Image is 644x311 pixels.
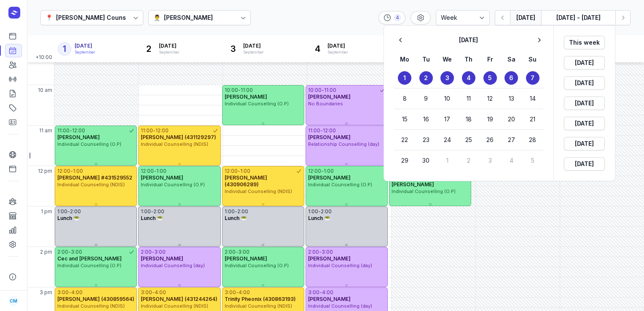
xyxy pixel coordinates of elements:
button: 7 [526,71,539,85]
div: Su [522,54,543,64]
button: 17 [440,113,454,126]
button: 15 [398,113,411,126]
time: 11 [467,94,471,103]
time: 15 [402,115,408,123]
button: [DATE] [564,97,605,110]
time: 2 [467,156,470,165]
div: Fr [479,54,501,64]
time: 10 [444,94,450,103]
time: 12 [487,94,493,103]
time: 16 [423,115,429,123]
button: 29 [398,154,411,167]
button: 18 [462,113,475,126]
time: 3 [445,74,449,82]
button: 23 [419,133,433,147]
time: 1 [403,74,406,82]
time: 5 [531,156,534,165]
time: 18 [466,115,472,123]
button: 3 [440,71,454,85]
time: 27 [508,136,515,144]
time: 3 [488,156,492,165]
button: 25 [462,133,475,147]
time: 30 [422,156,429,165]
button: [DATE] [564,137,605,150]
span: [DATE] [569,98,600,108]
div: Th [458,54,480,64]
button: 27 [504,133,518,147]
time: 1 [446,156,448,165]
time: 6 [509,74,513,82]
time: 4 [467,74,471,82]
button: 3 [483,154,497,167]
button: 4 [504,154,518,167]
time: 2 [424,74,428,82]
button: This week [564,36,605,49]
button: 20 [504,113,518,126]
time: 29 [401,156,408,165]
button: 26 [483,133,497,147]
time: 28 [529,136,536,144]
button: 16 [419,113,433,126]
div: Sa [501,54,522,64]
button: [DATE] [564,157,605,171]
button: 19 [483,113,497,126]
button: 2 [462,154,475,167]
span: [DATE] [569,159,600,169]
button: 28 [526,133,539,147]
time: 24 [444,136,451,144]
time: 26 [486,136,494,144]
span: This week [569,38,600,48]
h2: [DATE] [408,36,529,44]
time: 8 [403,94,407,103]
button: [DATE] [564,117,605,130]
button: [DATE] [564,76,605,90]
div: Mo [394,54,416,64]
time: 25 [465,136,472,144]
button: 4 [462,71,475,85]
time: 17 [444,115,450,123]
button: 12 [483,92,497,105]
button: 10 [440,92,454,105]
span: [DATE] [569,139,600,149]
button: 14 [526,92,539,105]
span: [DATE] [569,118,600,129]
time: 14 [530,94,536,103]
div: Tu [416,54,437,64]
time: 22 [401,136,408,144]
span: [DATE] [569,58,600,68]
time: 19 [487,115,493,123]
time: 23 [423,136,429,144]
time: 9 [424,94,428,103]
time: 4 [510,156,513,165]
button: 8 [398,92,411,105]
button: 22 [398,133,411,147]
button: 1 [398,71,411,85]
button: 2 [419,71,433,85]
time: 7 [531,74,534,82]
button: 21 [526,113,539,126]
time: 20 [508,115,515,123]
button: 24 [440,133,454,147]
span: [DATE] [569,78,600,88]
time: 21 [530,115,535,123]
time: 13 [509,94,514,103]
button: 1 [440,154,454,167]
button: 30 [419,154,433,167]
button: 9 [419,92,433,105]
button: 6 [504,71,518,85]
button: [DATE] [564,56,605,70]
button: 13 [504,92,518,105]
button: 5 [483,71,497,85]
button: 11 [462,92,475,105]
time: 5 [488,74,492,82]
button: 5 [526,154,539,167]
div: We [437,54,458,64]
